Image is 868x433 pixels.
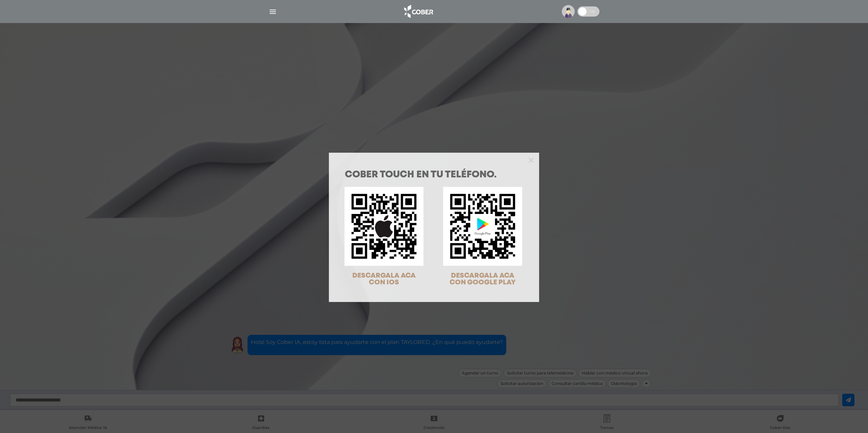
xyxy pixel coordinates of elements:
img: qr-code [344,187,423,266]
img: qr-code [443,187,522,266]
span: DESCARGALA ACA CON IOS [352,273,416,286]
span: DESCARGALA ACA CON GOOGLE PLAY [450,273,516,286]
button: Close [529,157,534,163]
h1: COBER TOUCH en tu teléfono. [345,170,523,180]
